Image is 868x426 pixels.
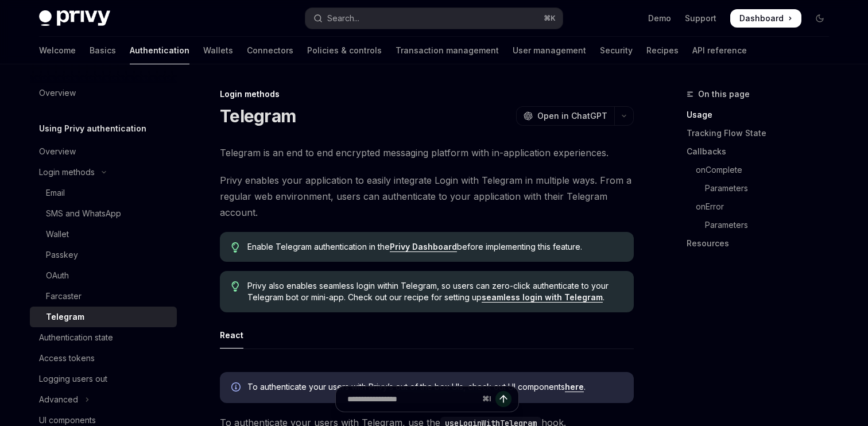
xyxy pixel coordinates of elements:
[203,37,233,64] a: Wallets
[46,248,78,262] div: Passkey
[30,389,177,410] button: Toggle Advanced section
[46,186,65,200] div: Email
[39,86,76,100] div: Overview
[46,207,121,220] div: SMS and WhatsApp
[30,369,177,389] a: Logging users out
[30,183,177,203] a: Email
[30,307,177,327] a: Telegram
[687,106,838,124] a: Usage
[600,37,633,64] a: Security
[46,269,69,282] div: OAuth
[130,37,189,64] a: Authentication
[327,11,359,25] div: Search...
[646,37,679,64] a: Recipes
[39,37,76,64] a: Welcome
[231,281,239,292] svg: Tip
[39,145,76,158] div: Overview
[30,162,177,183] button: Toggle Login methods section
[305,8,563,29] button: Open search
[687,197,838,216] a: onError
[698,87,750,101] span: On this page
[687,142,838,161] a: Callbacks
[247,241,622,253] span: Enable Telegram authentication in the before implementing this feature.
[39,393,78,406] div: Advanced
[30,203,177,224] a: SMS and WhatsApp
[687,216,838,234] a: Parameters
[39,331,113,344] div: Authentication state
[39,10,110,26] img: dark logo
[30,286,177,307] a: Farcaster
[30,327,177,348] a: Authentication state
[46,289,82,303] div: Farcaster
[565,382,584,392] a: here
[307,37,382,64] a: Policies & controls
[231,382,243,394] svg: Info
[30,348,177,369] a: Access tokens
[30,265,177,286] a: OAuth
[247,37,293,64] a: Connectors
[390,242,457,252] a: Privy Dashboard
[30,141,177,162] a: Overview
[687,161,838,179] a: onComplete
[39,122,146,135] h5: Using Privy authentication
[685,13,716,24] a: Support
[220,145,634,161] span: Telegram is an end to end encrypted messaging platform with in-application experiences.
[30,224,177,245] a: Wallet
[687,179,838,197] a: Parameters
[347,386,478,412] input: Ask a question...
[516,106,614,126] button: Open in ChatGPT
[247,280,622,303] span: Privy also enables seamless login within Telegram, so users can zero-click authenticate to your T...
[739,13,784,24] span: Dashboard
[46,310,84,324] div: Telegram
[220,322,243,348] div: React
[39,165,95,179] div: Login methods
[730,9,801,28] a: Dashboard
[90,37,116,64] a: Basics
[513,37,586,64] a: User management
[687,124,838,142] a: Tracking Flow State
[46,227,69,241] div: Wallet
[220,88,634,100] div: Login methods
[39,372,107,386] div: Logging users out
[648,13,671,24] a: Demo
[30,245,177,265] a: Passkey
[247,381,622,393] span: To authenticate your users with Privy’s out of the box UIs, check out UI components .
[220,172,634,220] span: Privy enables your application to easily integrate Login with Telegram in multiple ways. From a r...
[692,37,747,64] a: API reference
[687,234,838,253] a: Resources
[30,83,177,103] a: Overview
[231,242,239,253] svg: Tip
[482,292,603,303] a: seamless login with Telegram
[39,351,95,365] div: Access tokens
[537,110,607,122] span: Open in ChatGPT
[495,391,511,407] button: Send message
[396,37,499,64] a: Transaction management
[811,9,829,28] button: Toggle dark mode
[220,106,296,126] h1: Telegram
[544,14,556,23] span: ⌘ K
